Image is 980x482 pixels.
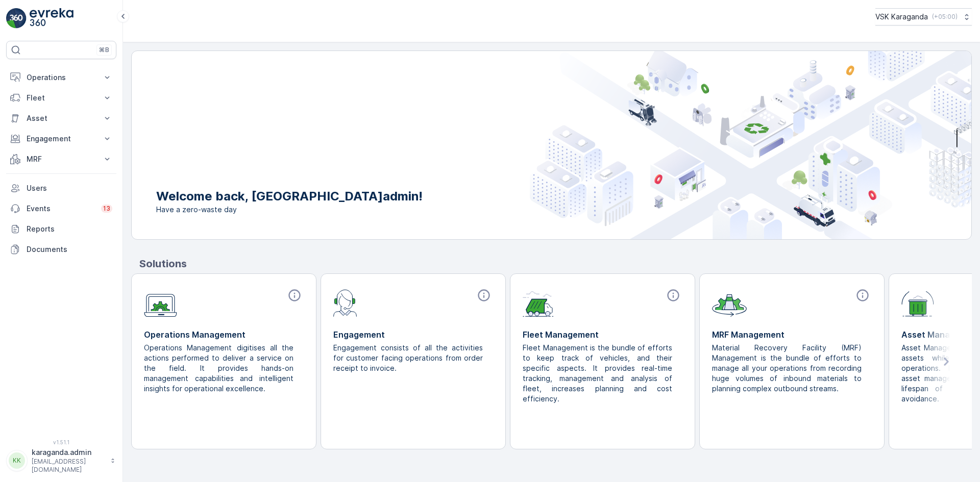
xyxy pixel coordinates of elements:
[27,72,96,83] p: Operations
[523,343,674,404] p: Fleet Management is the bundle of efforts to keep track of vehicles, and their specific aspects. ...
[6,8,27,29] img: logo
[156,205,423,215] span: Have a zero-waste day
[875,8,972,26] button: VSK Karaganda(+05:00)
[6,219,116,239] a: Reports
[6,149,116,169] button: MRF
[6,439,116,445] span: v 1.51.1
[712,343,864,394] p: Material Recovery Facility (MRF) Management is the bundle of efforts to manage all your operation...
[875,12,928,22] p: VSK Karaganda
[27,224,112,234] p: Reports
[901,288,934,317] img: module-icon
[27,204,95,214] p: Events
[6,67,116,88] button: Operations
[144,328,304,341] p: Operations Management
[530,51,971,239] img: city illustration
[6,88,116,108] button: Fleet
[712,288,747,317] img: module-icon
[156,188,423,205] p: Welcome back, [GEOGRAPHIC_DATA]admin!
[333,328,493,341] p: Engagement
[27,183,112,193] p: Users
[144,343,296,394] p: Operations Management digitises all the actions performed to deliver a service on the field. It p...
[6,129,116,149] button: Engagement
[6,108,116,129] button: Asset
[6,447,116,474] button: KKkaraganda.admin[EMAIL_ADDRESS][DOMAIN_NAME]
[523,328,682,341] p: Fleet Management
[103,205,110,213] p: 13
[932,13,958,21] p: ( +05:00 )
[712,328,872,341] p: MRF Management
[32,447,105,458] p: karaganda.admin
[523,288,554,317] img: module-icon
[333,343,485,373] p: Engagement consists of all the activities for customer facing operations from order receipt to in...
[144,288,177,317] img: module-icon
[30,8,73,29] img: logo_light-DOdMpM7g.png
[99,46,109,54] p: ⌘B
[6,178,116,198] a: Users
[27,134,96,144] p: Engagement
[139,256,972,271] p: Solutions
[27,244,112,255] p: Documents
[27,113,96,123] p: Asset
[9,452,25,469] div: KK
[27,93,96,103] p: Fleet
[333,288,357,317] img: module-icon
[6,239,116,260] a: Documents
[6,198,116,219] a: Events13
[27,154,96,164] p: MRF
[32,458,105,474] p: [EMAIL_ADDRESS][DOMAIN_NAME]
